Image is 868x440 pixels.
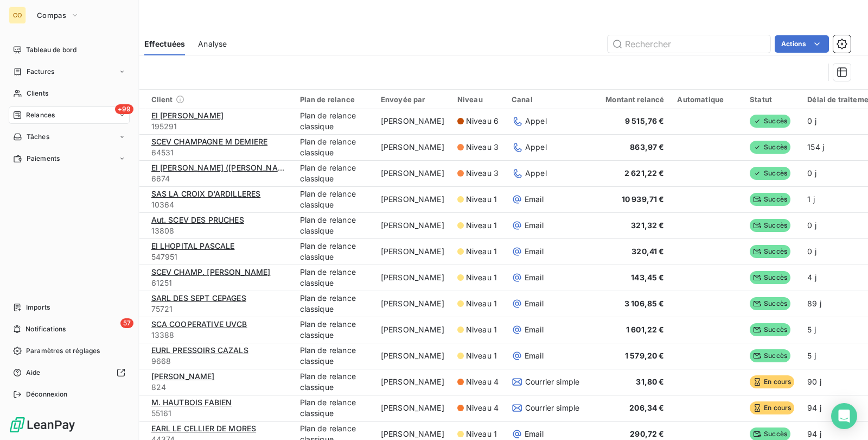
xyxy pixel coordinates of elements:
span: Succès [750,349,790,362]
td: [PERSON_NAME] [374,369,451,395]
td: Plan de relance classique [293,369,374,395]
span: Appel [525,142,547,153]
span: Client [151,95,173,104]
span: Email [525,324,544,335]
span: Succès [750,193,790,206]
span: Email [525,220,544,231]
span: Succès [750,323,790,336]
td: Plan de relance classique [293,186,374,212]
span: 290,72 € [630,429,664,438]
span: Déconnexion [26,389,68,399]
span: Tâches [27,132,49,142]
span: Niveau 4 [466,376,499,387]
div: Statut [750,95,794,104]
span: [PERSON_NAME] [151,372,215,381]
button: Actions [775,35,829,53]
span: Email [525,194,544,205]
span: 13808 [151,225,287,236]
span: 9 515,76 € [625,116,665,125]
span: Succès [750,141,790,154]
td: Plan de relance classique [293,134,374,160]
span: Courrier simple [525,403,579,413]
img: Logo LeanPay [9,416,76,433]
td: [PERSON_NAME] [374,343,451,369]
td: [PERSON_NAME] [374,291,451,317]
span: Email [525,350,544,361]
span: SAS LA CROIX D'ARDILLERES [151,189,261,198]
td: Plan de relance classique [293,238,374,265]
span: 55161 [151,408,287,419]
span: Email [525,272,544,283]
td: Plan de relance classique [293,160,374,186]
span: Succès [750,219,790,232]
span: 61251 [151,278,287,288]
span: Succès [750,115,790,128]
span: Niveau 1 [466,298,497,309]
span: Niveau 3 [466,142,499,153]
span: Succès [750,245,790,258]
span: SCEV CHAMP. [PERSON_NAME] [151,267,271,276]
span: 57 [120,318,133,328]
span: Niveau 3 [466,168,499,179]
div: Canal [512,95,579,104]
span: EI [PERSON_NAME] ([PERSON_NAME]) [151,163,295,172]
span: Succès [750,297,790,310]
span: Aide [26,368,41,378]
span: 143,45 € [631,273,664,282]
td: [PERSON_NAME] [374,134,451,160]
td: Plan de relance classique [293,212,374,238]
div: Plan de relance [300,95,368,104]
span: Succès [750,167,790,180]
span: Niveau 1 [466,429,497,439]
span: Niveau 6 [466,116,499,127]
span: Factures [27,67,54,77]
td: Plan de relance classique [293,317,374,343]
span: EARL LE CELLIER DE MORES [151,424,257,433]
span: Relances [26,110,55,120]
span: 3 106,85 € [624,299,665,308]
span: Courrier simple [525,376,579,387]
td: [PERSON_NAME] [374,186,451,212]
span: Niveau 1 [466,246,497,257]
span: Niveau 4 [466,403,499,413]
span: Niveau 1 [466,194,497,205]
span: 1 579,20 € [625,351,665,360]
td: Plan de relance classique [293,291,374,317]
td: [PERSON_NAME] [374,238,451,265]
span: 10364 [151,199,287,210]
div: Envoyée par [381,95,444,104]
span: Clients [27,89,48,98]
span: Compas [37,11,66,20]
span: Appel [525,116,547,127]
span: Email [525,246,544,257]
td: [PERSON_NAME] [374,108,451,134]
span: Niveau 1 [466,324,497,335]
td: [PERSON_NAME] [374,317,451,343]
span: M. HAUTBOIS FABIEN [151,398,232,407]
span: Paiements [27,154,60,164]
span: Niveau 1 [466,272,497,283]
div: Montant relancé [592,95,664,104]
span: SCEV CHAMPAGNE M DEMIERE [151,137,268,146]
span: +99 [115,104,133,114]
span: 195291 [151,121,287,132]
div: Open Intercom Messenger [831,403,857,429]
span: 547951 [151,252,287,262]
span: SARL DES SEPT CEPAGES [151,293,246,303]
span: 206,34 € [629,403,664,412]
span: 75721 [151,304,287,315]
span: 320,41 € [631,247,664,256]
td: [PERSON_NAME] [374,160,451,186]
span: 6674 [151,173,287,184]
span: 31,80 € [636,377,664,386]
td: [PERSON_NAME] [374,395,451,421]
span: 1 601,22 € [626,325,665,334]
span: Notifications [25,324,66,334]
td: [PERSON_NAME] [374,265,451,291]
span: EI [PERSON_NAME] [151,111,224,120]
td: Plan de relance classique [293,343,374,369]
td: Plan de relance classique [293,265,374,291]
span: SCA COOPERATIVE UVCB [151,319,247,329]
span: Niveau 1 [466,220,497,231]
td: Plan de relance classique [293,395,374,421]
